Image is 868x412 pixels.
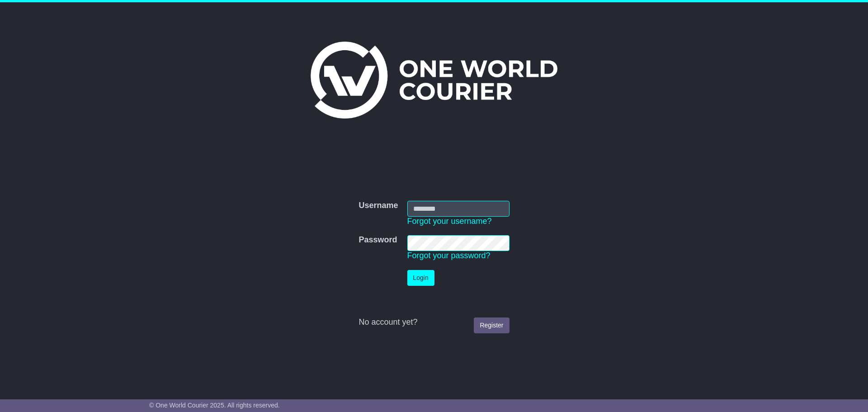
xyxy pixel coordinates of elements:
img: One World [311,42,557,118]
a: Register [474,317,509,333]
button: Login [407,270,434,286]
label: Password [359,235,397,245]
a: Forgot your password? [407,251,491,260]
span: © One World Courier 2025. All rights reserved. [149,402,280,409]
a: Forgot your username? [407,217,492,226]
label: Username [359,201,398,211]
div: No account yet? [359,317,509,327]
